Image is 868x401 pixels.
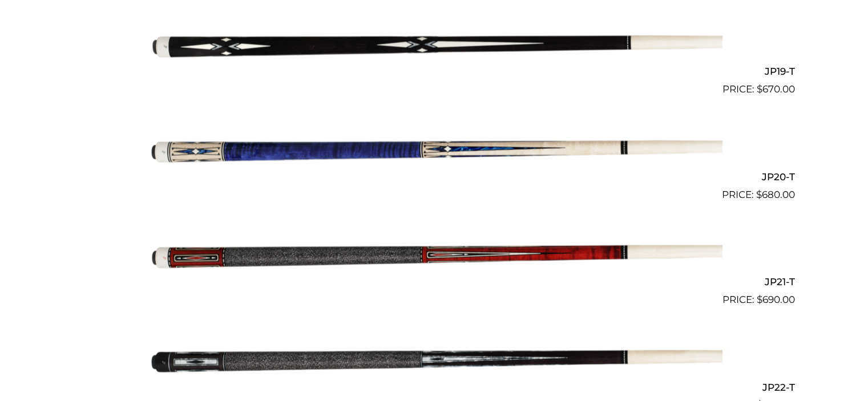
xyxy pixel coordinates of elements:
[757,83,762,95] span: $
[756,189,795,200] bdi: 680.00
[74,376,795,398] h2: JP22-T
[757,294,795,305] bdi: 690.00
[146,207,722,303] img: JP21-T
[74,207,795,307] a: JP21-T $690.00
[756,189,762,200] span: $
[74,102,795,202] a: JP20-T $680.00
[757,83,795,95] bdi: 670.00
[74,166,795,187] h2: JP20-T
[146,102,722,197] img: JP20-T
[74,272,795,293] h2: JP21-T
[757,294,762,305] span: $
[74,61,795,82] h2: JP19-T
